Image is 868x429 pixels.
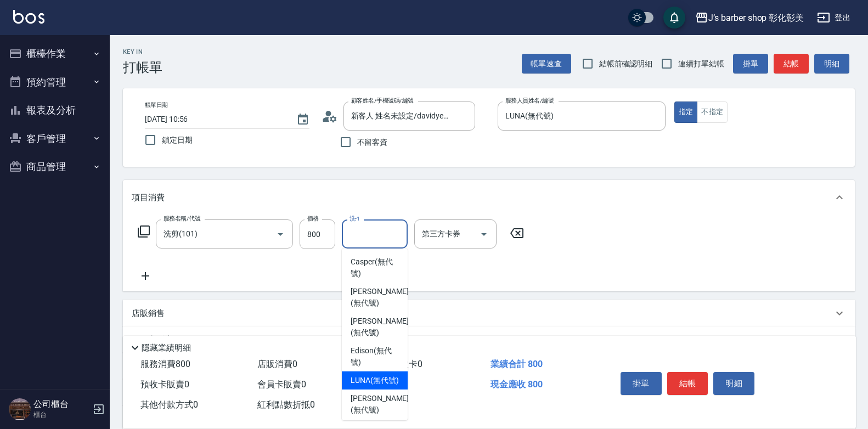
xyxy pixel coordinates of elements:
button: Open [475,225,493,243]
span: LUNA (無代號) [351,375,399,386]
span: 預收卡販賣 0 [140,379,189,390]
img: Person [9,398,31,420]
span: 店販消費 0 [257,359,297,369]
span: 其他付款方式 0 [140,399,198,410]
span: 連續打單結帳 [678,58,724,70]
button: 不指定 [697,101,728,123]
button: 明細 [713,372,754,395]
h5: 公司櫃台 [33,399,89,410]
button: 結帳 [667,372,708,395]
button: 掛單 [621,372,662,395]
button: save [663,7,685,29]
button: 櫃檯作業 [4,39,105,68]
label: 帳單日期 [145,101,168,109]
button: 結帳 [774,54,809,74]
span: Edison (無代號) [351,345,399,368]
p: 隱藏業績明細 [142,342,191,354]
input: YYYY/MM/DD hh:mm [145,110,285,128]
button: 客戶管理 [4,125,105,153]
label: 服務名稱/代號 [164,214,200,223]
button: 報表及分析 [4,96,105,125]
p: 櫃台 [33,410,89,420]
div: 預收卡販賣 [123,326,855,353]
img: Logo [13,10,44,24]
button: 指定 [674,101,698,123]
div: 店販銷售 [123,300,855,326]
label: 服務人員姓名/編號 [505,97,554,105]
span: 業績合計 800 [491,359,543,369]
span: 結帳前確認明細 [599,58,653,70]
h3: 打帳單 [123,60,162,75]
button: 預約管理 [4,68,105,97]
div: J’s barber shop 彰化彰美 [708,11,804,25]
span: [PERSON_NAME] (無代號) [351,286,409,309]
button: Open [272,225,289,243]
button: 登出 [813,8,855,28]
div: 項目消費 [123,180,855,215]
h2: Key In [123,48,162,55]
span: 紅利點數折抵 0 [257,399,315,410]
label: 價格 [307,214,319,223]
span: Casper (無代號) [351,256,399,279]
span: 鎖定日期 [162,134,193,146]
button: J’s barber shop 彰化彰美 [691,7,808,29]
button: 明細 [814,54,849,74]
button: 商品管理 [4,153,105,181]
button: 掛單 [733,54,768,74]
p: 項目消費 [132,192,165,204]
span: [PERSON_NAME] (無代號) [351,393,409,416]
button: Choose date, selected date is 2025-09-06 [290,106,316,133]
span: 現金應收 800 [491,379,543,390]
p: 店販銷售 [132,308,165,319]
span: 服務消費 800 [140,359,190,369]
p: 預收卡販賣 [132,334,173,346]
span: 不留客資 [357,137,388,148]
label: 顧客姓名/手機號碼/編號 [351,97,414,105]
button: 帳單速查 [522,54,571,74]
label: 洗-1 [350,214,360,223]
span: [PERSON_NAME] (無代號) [351,315,409,338]
span: 會員卡販賣 0 [257,379,306,390]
